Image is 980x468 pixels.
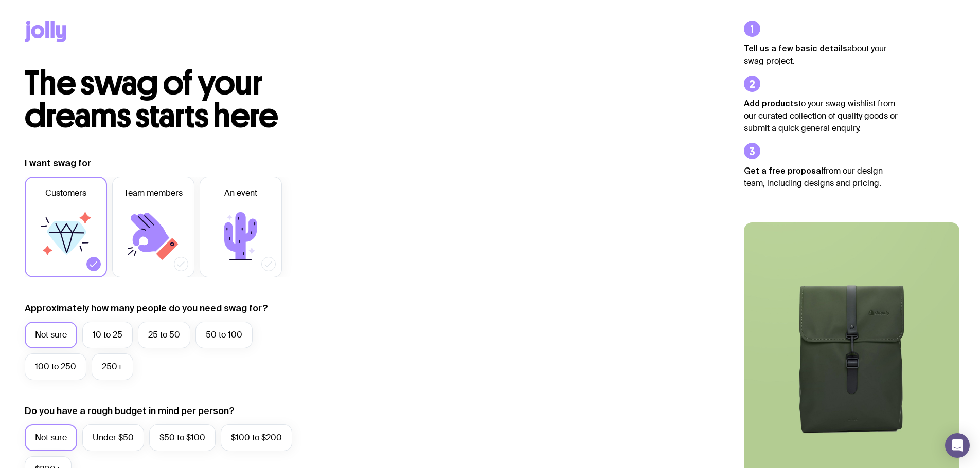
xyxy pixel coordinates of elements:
[25,63,278,136] span: The swag of your dreams starts here
[149,424,216,451] label: $50 to $100
[221,424,292,451] label: $100 to $200
[25,405,235,417] label: Do you have a rough budget in mind per person?
[82,322,133,348] label: 10 to 25
[138,322,190,348] label: 25 to 50
[92,353,133,380] label: 250+
[25,353,86,380] label: 100 to 250
[25,322,77,348] label: Not sure
[744,164,898,190] p: from our design team, including designs and pricing.
[224,187,257,199] span: An event
[25,302,268,314] label: Approximately how many people do you need swag for?
[25,157,91,170] label: I want swag for
[82,424,144,451] label: Under $50
[195,322,253,348] label: 50 to 100
[744,97,898,135] p: to your swag wishlist from our curated collection of quality goods or submit a quick general enqu...
[25,424,77,451] label: Not sure
[744,42,898,67] p: about your swag project.
[744,166,823,175] strong: Get a free proposal
[945,433,970,458] div: Open Intercom Messenger
[45,187,86,199] span: Customers
[744,99,798,108] strong: Add products
[744,44,847,53] strong: Tell us a few basic details
[124,187,183,199] span: Team members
